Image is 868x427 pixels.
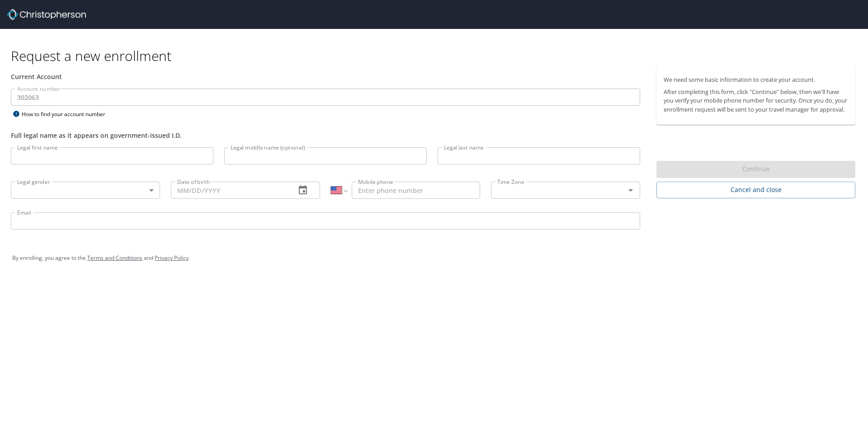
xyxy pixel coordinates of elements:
div: Current Account [11,72,640,81]
button: Cancel and close [656,182,855,198]
a: Privacy Policy [155,254,189,262]
a: Terms and Conditions [87,254,142,262]
h1: Request a new enrollment [11,47,863,65]
p: After completing this form, click "Continue" below, then we'll have you verify your mobile phone ... [664,88,848,114]
p: We need some basic information to create your account. [664,75,848,84]
input: MM/DD/YYYY [171,182,288,199]
div: How to find your account number [11,108,124,120]
div: Full legal name as it appears on government-issued I.D. [11,131,640,140]
span: Cancel and close [664,184,848,196]
button: Open [624,184,637,197]
input: Enter phone number [352,182,480,199]
div: By enrolling, you agree to the and . [12,247,856,269]
div: ​ [11,182,160,199]
img: cbt logo [7,9,86,20]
